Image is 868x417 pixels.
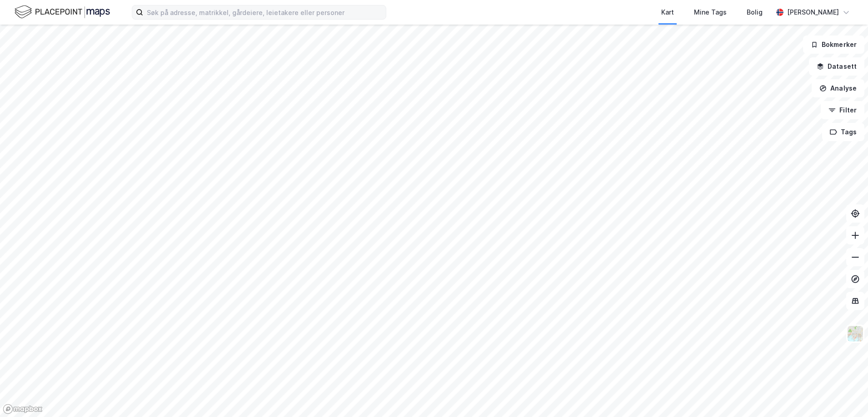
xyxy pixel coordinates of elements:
div: Mine Tags [694,7,727,18]
img: logo.f888ab2527a4732fd821a326f86c7f29.svg [15,4,110,20]
div: Kart [661,7,674,18]
div: [PERSON_NAME] [787,7,839,18]
div: Bolig [747,7,763,18]
input: Søk på adresse, matrikkel, gårdeiere, leietakere eller personer [143,5,386,19]
iframe: Chat Widget [823,373,868,417]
